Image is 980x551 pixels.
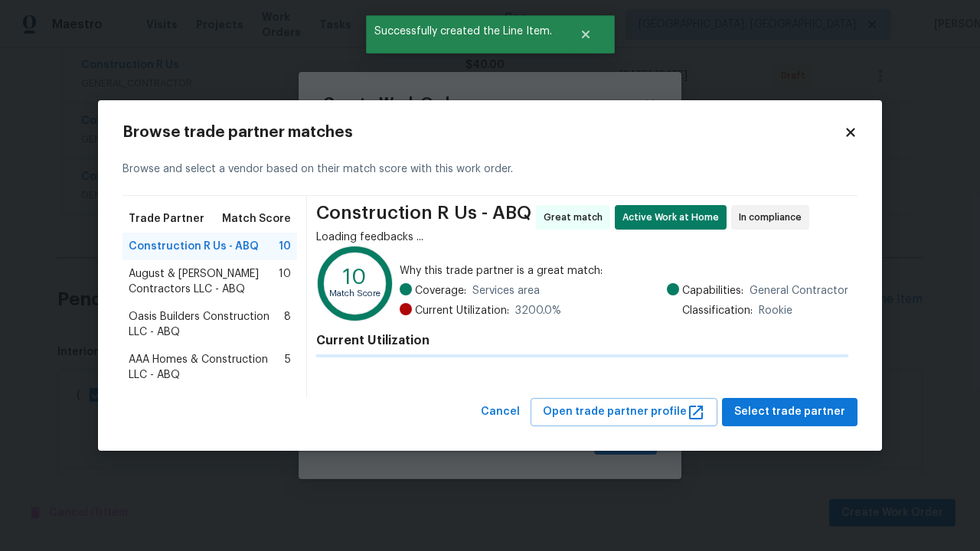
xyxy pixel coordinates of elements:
[285,352,291,383] span: 5
[734,403,845,422] span: Select trade partner
[284,309,291,340] span: 8
[129,211,204,227] span: Trade Partner
[622,210,725,225] span: Active Work at Home
[129,266,279,297] span: August & [PERSON_NAME] Contractors LLC - ABQ
[531,398,717,426] button: Open trade partner profile
[279,266,291,297] span: 10
[129,309,284,340] span: Oasis Builders Construction LLC - ABQ
[122,125,844,140] h2: Browse trade partner matches
[316,333,848,348] h4: Current Utilization
[329,290,381,298] text: Match Score
[722,398,857,426] button: Select trade partner
[544,210,609,225] span: Great match
[682,283,743,298] span: Capabilities:
[415,303,509,318] span: Current Utilization:
[515,303,561,318] span: 3200.0 %
[316,230,848,245] div: Loading feedbacks ...
[759,303,792,318] span: Rookie
[279,239,291,254] span: 10
[682,303,753,318] span: Classification:
[366,15,560,47] span: Successfully created the Line Item.
[481,403,520,422] span: Cancel
[415,283,466,298] span: Coverage:
[472,283,540,298] span: Services area
[400,263,848,279] span: Why this trade partner is a great match:
[739,210,808,225] span: In compliance
[343,266,367,288] text: 10
[750,283,848,298] span: General Contractor
[122,143,857,196] div: Browse and select a vendor based on their match score with this work order.
[129,352,285,383] span: AAA Homes & Construction LLC - ABQ
[129,239,259,254] span: Construction R Us - ABQ
[222,211,291,227] span: Match Score
[560,19,611,50] button: Close
[475,398,526,426] button: Cancel
[543,403,705,422] span: Open trade partner profile
[316,205,531,230] span: Construction R Us - ABQ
